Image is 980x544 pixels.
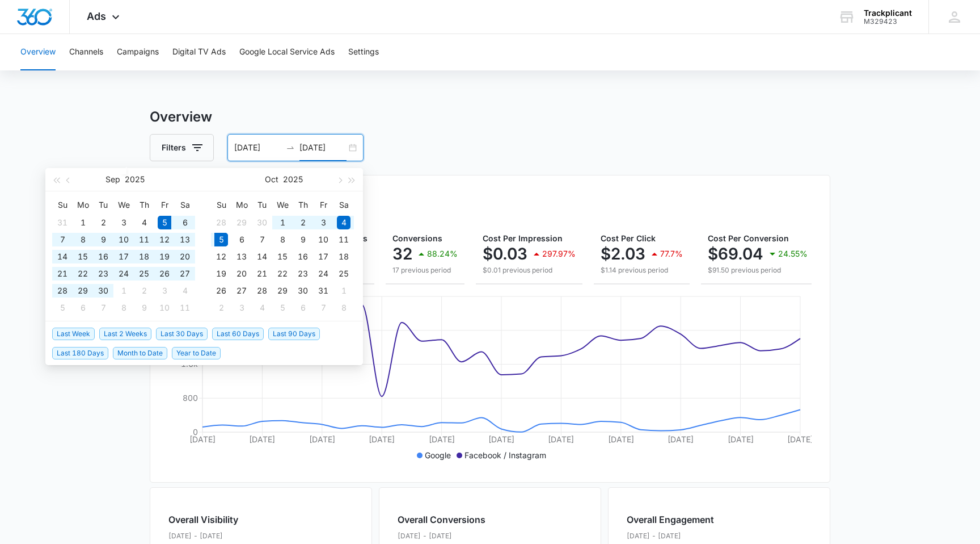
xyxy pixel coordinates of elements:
td: 2025-10-10 [313,231,333,248]
div: 30 [255,216,269,229]
div: 22 [76,267,90,281]
div: 28 [214,216,228,229]
th: Fr [154,196,175,214]
div: account name [864,9,912,18]
div: 2 [214,301,228,315]
td: 2025-09-11 [134,231,154,248]
div: 19 [214,267,228,281]
p: $91.50 previous period [708,265,808,275]
div: 24 [117,267,130,281]
td: 2025-09-17 [113,248,134,265]
div: 25 [337,267,350,281]
button: Sep [105,168,120,191]
span: Cost Per Impression [483,233,563,243]
div: 8 [117,301,130,315]
tspan: [DATE] [249,434,275,444]
span: Last 2 Weeks [99,328,151,340]
div: 6 [178,216,192,229]
p: Facebook / Instagram [464,449,546,461]
td: 2025-09-14 [52,248,73,265]
td: 2025-09-10 [113,231,134,248]
div: 26 [214,284,228,298]
span: Last 180 Days [52,347,108,359]
div: 11 [137,233,151,246]
th: Sa [333,196,354,214]
div: 29 [235,216,248,229]
p: 297.97% [542,250,576,258]
div: 4 [137,216,151,229]
span: Last 60 Days [212,328,264,340]
p: Google [425,449,451,461]
div: 29 [276,284,289,298]
td: 2025-10-02 [293,214,313,231]
div: 15 [276,250,289,263]
td: 2025-10-05 [52,299,73,316]
div: 14 [56,250,69,263]
div: 1 [276,216,289,229]
td: 2025-10-16 [293,248,313,265]
td: 2025-09-09 [93,231,113,248]
div: 17 [117,250,130,263]
tspan: [DATE] [309,434,335,444]
td: 2025-10-03 [154,282,175,299]
th: Sa [175,196,195,214]
div: 30 [96,284,110,298]
tspan: 800 [183,393,198,403]
div: 16 [296,250,310,263]
td: 2025-09-29 [231,214,252,231]
td: 2025-09-03 [113,214,134,231]
td: 2025-09-25 [134,265,154,282]
td: 2025-09-21 [52,265,73,282]
td: 2025-11-05 [272,299,293,316]
div: 9 [296,233,310,246]
div: 2 [96,216,110,229]
td: 2025-10-18 [333,248,354,265]
button: Overview [20,34,56,70]
tspan: [DATE] [369,434,395,444]
td: 2025-11-08 [333,299,354,316]
div: 17 [316,250,330,263]
div: 5 [214,233,228,246]
div: 29 [76,284,90,298]
td: 2025-10-06 [231,231,252,248]
p: 88.24% [427,250,458,258]
span: Ads [87,10,106,22]
div: 31 [316,284,330,298]
div: 12 [158,233,171,246]
div: 21 [255,267,269,281]
div: 9 [96,233,110,246]
div: 5 [276,301,289,315]
div: 12 [214,250,228,263]
td: 2025-09-30 [252,214,272,231]
div: 4 [178,284,192,298]
div: 8 [276,233,289,246]
td: 2025-10-12 [211,248,231,265]
tspan: [DATE] [728,434,754,444]
div: 1 [76,216,90,229]
div: 15 [76,250,90,263]
td: 2025-08-31 [52,214,73,231]
div: 22 [276,267,289,281]
h3: Overview [150,107,830,127]
div: 3 [316,216,330,229]
td: 2025-10-22 [272,265,293,282]
div: 2 [137,284,151,298]
div: 9 [137,301,151,315]
span: Month to Date [113,347,167,359]
div: 11 [178,301,192,315]
p: 17 previous period [392,265,458,275]
th: Th [134,196,154,214]
td: 2025-11-06 [293,299,313,316]
div: 5 [56,301,69,315]
th: Tu [252,196,272,214]
td: 2025-10-15 [272,248,293,265]
button: Digital TV Ads [172,34,226,70]
div: 7 [316,301,330,315]
td: 2025-10-07 [252,231,272,248]
td: 2025-10-30 [293,282,313,299]
span: Cost Per Conversion [708,233,789,243]
button: Settings [348,34,379,70]
div: 18 [137,250,151,263]
td: 2025-09-12 [154,231,175,248]
p: 32 [392,245,412,263]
